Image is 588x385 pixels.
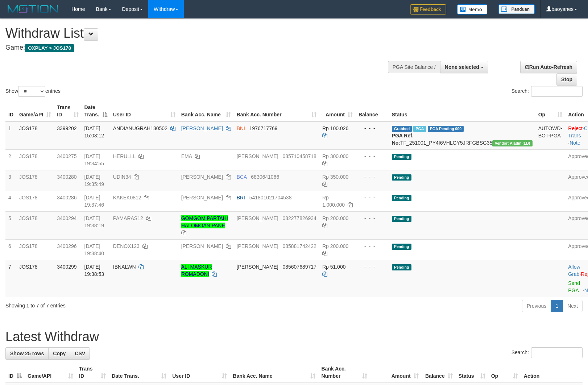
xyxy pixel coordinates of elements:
[359,194,386,201] div: - - -
[359,173,386,181] div: - - -
[422,362,456,383] th: Balance: activate to sort column ascending
[440,61,488,73] button: None selected
[282,153,316,159] span: Copy 085710458718 to clipboard
[5,260,16,297] td: 7
[178,101,234,121] th: Bank Acc. Name: activate to sort column ascending
[16,260,54,297] td: JOS178
[237,195,245,200] span: BRI
[5,211,16,239] td: 5
[392,264,411,270] span: Pending
[5,101,16,121] th: ID
[551,300,563,312] a: 1
[16,121,54,150] td: JOS178
[392,195,411,201] span: Pending
[5,26,385,41] h1: Withdraw List
[359,125,386,132] div: - - -
[57,264,77,270] span: 3400299
[5,191,16,211] td: 4
[57,153,77,159] span: 3400275
[113,215,143,221] span: PAMARAS12
[113,174,131,180] span: UDIN34
[181,243,223,249] a: [PERSON_NAME]
[556,73,577,86] a: Stop
[109,362,169,383] th: Date Trans.: activate to sort column ascending
[392,126,412,132] span: Grabbed
[16,170,54,191] td: JOS178
[359,263,386,270] div: - - -
[249,125,278,131] span: Copy 1976717769 to clipboard
[113,125,167,131] span: ANDIANUGRAH130502
[318,362,370,383] th: Bank Acc. Number: activate to sort column ascending
[237,153,278,159] span: [PERSON_NAME]
[5,86,61,97] label: Show entries
[70,347,90,360] a: CSV
[322,264,346,270] span: Rp 51.000
[84,215,104,228] span: [DATE] 19:38:19
[234,101,319,121] th: Bank Acc. Number: activate to sort column ascending
[512,86,583,97] label: Search:
[237,243,278,249] span: [PERSON_NAME]
[322,125,348,131] span: Rp 100.026
[389,121,535,150] td: TF_251001_PY4I6VHLGY5JRFGBSG35
[16,191,54,211] td: JOS178
[237,264,278,270] span: [PERSON_NAME]
[16,211,54,239] td: JOS178
[388,61,440,73] div: PGA Site Balance /
[322,215,348,221] span: Rp 200.000
[282,215,316,221] span: Copy 082277826934 to clipboard
[237,174,247,180] span: BCA
[568,280,580,293] a: Send PGA
[322,195,345,208] span: Rp 1.000.000
[535,121,566,150] td: AUTOWD-BOT-PGA
[5,4,61,15] img: MOTION_logo.png
[457,4,488,15] img: Button%20Memo.svg
[25,362,76,383] th: Game/API: activate to sort column ascending
[492,140,532,146] span: Vendor URL: https://dashboard.q2checkout.com/secure
[282,264,316,270] span: Copy 085607689717 to clipboard
[322,153,348,159] span: Rp 300.000
[237,215,278,221] span: [PERSON_NAME]
[113,153,136,159] span: HERULLL
[531,347,583,358] input: Search:
[181,153,192,159] a: EMA
[498,4,535,14] img: panduan.png
[5,299,240,309] div: Showing 1 to 7 of 7 entries
[230,362,318,383] th: Bank Acc. Name: activate to sort column ascending
[389,101,535,121] th: Status
[356,101,389,121] th: Balance
[5,239,16,260] td: 6
[488,362,521,383] th: Op: activate to sort column ascending
[84,243,104,256] span: [DATE] 19:38:40
[359,153,386,160] div: - - -
[5,330,583,344] h1: Latest Withdraw
[535,101,566,121] th: Op: activate to sort column ascending
[392,133,414,146] b: PGA Ref. No:
[16,101,54,121] th: Game/API: activate to sort column ascending
[84,264,104,277] span: [DATE] 19:38:53
[521,362,583,383] th: Action
[456,362,488,383] th: Status: activate to sort column ascending
[5,149,16,170] td: 2
[392,154,411,160] span: Pending
[84,125,104,138] span: [DATE] 15:03:12
[568,264,580,277] a: Allow Grab
[169,362,230,383] th: User ID: activate to sort column ascending
[181,264,212,277] a: ALI MASKUR ROMADONI
[57,125,77,131] span: 3399202
[237,125,245,131] span: BNI
[428,126,464,132] span: PGA Pending
[322,243,348,249] span: Rp 200.000
[57,215,77,221] span: 3400294
[319,101,356,121] th: Amount: activate to sort column ascending
[54,101,81,121] th: Trans ID: activate to sort column ascending
[113,264,136,270] span: IBNALWN
[16,239,54,260] td: JOS178
[5,347,49,360] a: Show 25 rows
[5,121,16,150] td: 1
[445,64,479,70] span: None selected
[113,195,141,200] span: KAKEK0812
[181,174,223,180] a: [PERSON_NAME]
[413,126,426,132] span: Marked by baohafiz
[410,4,446,15] img: Feedback.jpg
[563,300,583,312] a: Next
